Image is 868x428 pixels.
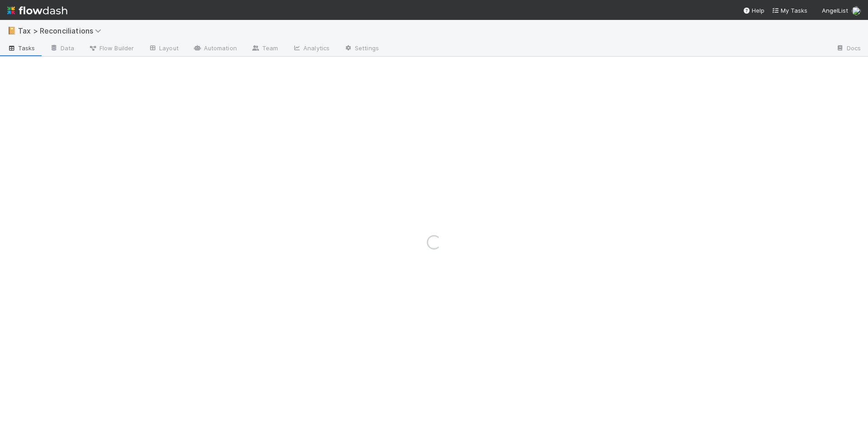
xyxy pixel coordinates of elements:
a: Flow Builder [81,42,141,56]
a: Analytics [285,42,337,56]
a: My Tasks [772,6,807,15]
a: Settings [337,42,386,56]
img: avatar_e41e7ae5-e7d9-4d8d-9f56-31b0d7a2f4fd.png [852,6,861,15]
a: Team [244,42,285,56]
a: Data [42,42,81,56]
div: Help [743,6,764,15]
span: AngelList [822,7,848,14]
span: Tax > Reconciliations [18,26,106,35]
span: My Tasks [772,7,807,14]
span: Tasks [7,43,35,53]
a: Automation [186,42,244,56]
a: Layout [141,42,186,56]
span: Flow Builder [89,43,134,53]
img: logo-inverted-e16ddd16eac7371096b0.svg [7,3,67,18]
a: Docs [829,42,868,56]
span: 📔 [7,27,16,34]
